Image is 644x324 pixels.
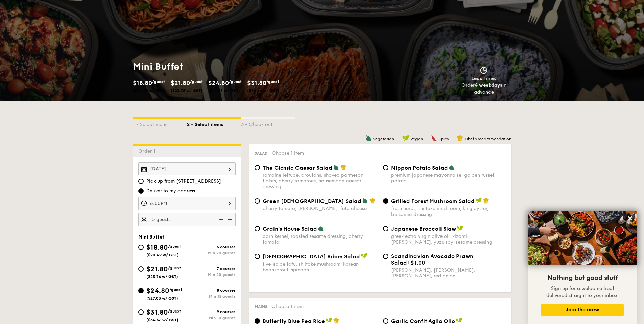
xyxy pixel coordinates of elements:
[138,234,164,240] span: Mini Buffet
[333,318,339,324] img: icon-chef-hat.a58ddaea.svg
[225,213,236,226] img: icon-add.58712e84.svg
[383,165,388,170] input: Nippon Potato Saladpremium japanese mayonnaise, golden russet potato
[457,225,463,231] img: icon-vegan.f8ff3823.svg
[391,206,506,217] div: fresh herbs, shiitake mushroom, king oyster, balsamic dressing
[138,179,144,184] input: Pick up from [STREET_ADDRESS]
[168,309,181,314] span: /guest
[391,165,448,171] span: Nippon Potato Salad
[361,253,367,259] img: icon-vegan.f8ff3823.svg
[133,60,319,73] h1: Mini Buffet
[187,251,236,255] div: Min 20 guests
[407,259,425,266] span: +$1.00
[541,304,624,316] button: Join the crew
[263,165,332,171] span: The Classic Caesar Salad
[263,198,361,204] span: Green [DEMOGRAPHIC_DATA] Salad
[402,135,409,141] img: icon-vegan.f8ff3823.svg
[187,309,236,314] div: 9 courses
[187,119,241,128] div: 2 - Select items
[340,164,347,170] img: icon-chef-hat.a58ddaea.svg
[138,197,236,210] input: Event time
[138,309,144,315] input: $31.80/guest($34.66 w/ GST)9 coursesMin 10 guests
[187,294,236,299] div: Min 15 guests
[146,244,168,252] span: $18.80
[475,82,502,88] strong: 4 weekdays
[138,188,144,194] input: Deliver to my address
[133,119,187,128] div: 1 - Select menu
[255,254,260,259] input: [DEMOGRAPHIC_DATA] Bibim Saladfive-spice tofu, shiitake mushroom, korean beansprout, spinach
[247,88,279,93] span: ($34.66 w/ GST)
[383,198,388,204] input: Grilled Forest Mushroom Saladfresh herbs, shiitake mushroom, king oyster, balsamic dressing
[547,274,618,282] span: Nothing but good stuff
[187,266,236,271] div: 7 courses
[187,245,236,249] div: 6 courses
[255,198,260,204] input: Green [DEMOGRAPHIC_DATA] Saladcherry tomato, [PERSON_NAME], feta cheese
[146,253,179,257] span: ($20.49 w/ GST)
[391,267,506,279] div: [PERSON_NAME], [PERSON_NAME], [PERSON_NAME], red onion
[171,79,190,87] span: $21.80
[471,76,496,81] span: Lead time:
[255,318,260,324] input: Butterfly Blue Pea Riceshallots, coriander, supergarlicfied oil, blue pea flower
[318,225,324,231] img: icon-vegetarian.fe4039eb.svg
[333,164,339,170] img: icon-vegetarian.fe4039eb.svg
[138,266,144,272] input: $21.80/guest($23.76 w/ GST)7 coursesMin 20 guests
[391,226,456,232] span: Japanese Broccoli Slaw
[263,206,378,211] div: cherry tomato, [PERSON_NAME], feta cheese
[138,148,158,154] span: Order 1
[133,79,152,87] span: $18.80
[146,188,195,194] span: Deliver to my address
[383,226,388,231] input: Japanese Broccoli Slawgreek extra virgin olive oil, kizami [PERSON_NAME], yuzu soy-sesame dressing
[362,198,368,204] img: icon-vegetarian.fe4039eb.svg
[171,88,202,93] span: ($23.76 w/ GST)
[152,79,165,84] span: /guest
[410,136,423,141] span: Vegan
[208,88,240,93] span: ($27.03 w/ GST)
[483,198,489,204] img: icon-chef-hat.a58ddaea.svg
[133,88,165,93] span: ($20.49 w/ GST)
[383,318,388,324] input: Garlic Confit Aglio Oliosuper garlicfied oil, slow baked cherry tomatoes, garden fresh thyme
[272,150,304,156] span: Choose 1 item
[146,318,178,322] span: ($34.66 w/ GST)
[229,79,242,84] span: /guest
[479,67,489,74] img: icon-clock.2db775ea.svg
[146,274,178,279] span: ($23.76 w/ GST)
[146,178,221,185] span: Pick up from [STREET_ADDRESS]
[146,265,168,273] span: $21.80
[266,79,279,84] span: /guest
[528,211,637,265] img: DSC07876-Edit02-Large.jpeg
[391,253,473,266] span: Scandinavian Avocado Prawn Salad
[146,287,169,295] span: $24.80
[146,296,178,301] span: ($27.03 w/ GST)
[271,304,304,309] span: Choose 1 item
[263,253,360,260] span: [DEMOGRAPHIC_DATA] Bibim Salad
[255,165,260,170] input: The Classic Caesar Saladromaine lettuce, croutons, shaved parmesan flakes, cherry tomatoes, house...
[464,136,511,141] span: Chef's recommendation
[431,135,437,141] img: icon-spicy.37a8142b.svg
[454,82,514,96] div: Order in advance
[373,136,394,141] span: Vegetarian
[187,316,236,320] div: Min 10 guests
[138,213,236,226] input: Number of guests
[247,79,266,87] span: $31.80
[168,266,181,270] span: /guest
[475,198,482,204] img: icon-vegan.f8ff3823.svg
[625,213,636,224] button: Close
[326,318,332,324] img: icon-vegan.f8ff3823.svg
[546,285,619,298] span: Sign up for a welcome treat delivered straight to your inbox.
[438,136,449,141] span: Spicy
[383,254,388,259] input: Scandinavian Avocado Prawn Salad+$1.00[PERSON_NAME], [PERSON_NAME], [PERSON_NAME], red onion
[263,261,378,273] div: five-spice tofu, shiitake mushroom, korean beansprout, spinach
[391,233,506,245] div: greek extra virgin olive oil, kizami [PERSON_NAME], yuzu soy-sesame dressing
[190,79,203,84] span: /guest
[369,198,376,204] img: icon-chef-hat.a58ddaea.svg
[255,226,260,231] input: Grain's House Saladcorn kernel, roasted sesame dressing, cherry tomato
[187,288,236,293] div: 8 courses
[168,244,181,249] span: /guest
[263,233,378,245] div: corn kernel, roasted sesame dressing, cherry tomato
[208,79,229,87] span: $24.80
[263,226,317,232] span: Grain's House Salad
[391,172,506,184] div: premium japanese mayonnaise, golden russet potato
[241,119,295,128] div: 3 - Check out
[187,272,236,277] div: Min 20 guests
[138,245,144,250] input: $18.80/guest($20.49 w/ GST)6 coursesMin 20 guests
[215,213,225,226] img: icon-reduce.1d2dbef1.svg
